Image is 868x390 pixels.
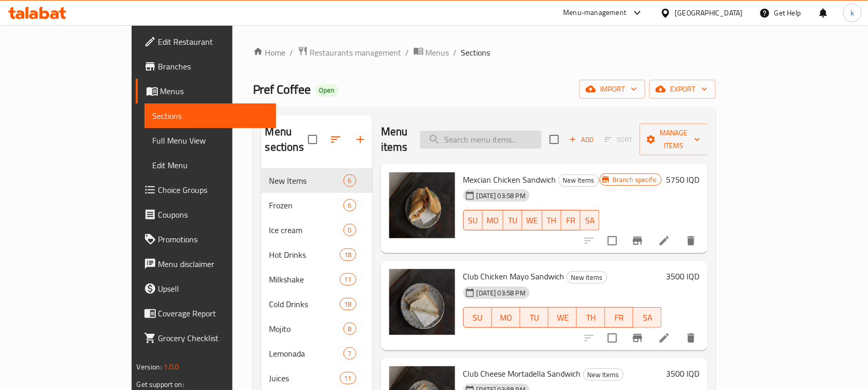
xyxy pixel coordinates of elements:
[136,276,277,301] a: Upsell
[261,267,373,292] div: Milkshake11
[269,323,343,335] span: Mojito
[348,127,373,152] button: Add section
[492,307,520,328] button: MO
[343,174,356,187] div: items
[583,368,624,381] div: New Items
[634,307,662,328] button: SA
[310,46,402,59] span: Restaurants management
[136,29,277,54] a: Edit Restaurant
[343,347,356,360] div: items
[389,172,455,238] img: Mexcian Chicken Sandwich
[153,134,268,147] span: Full Menu View
[261,242,373,267] div: Hot Drinks18
[344,225,356,235] span: 0
[340,273,356,286] div: items
[381,124,408,155] h2: Menu items
[565,132,598,148] button: Add
[549,307,577,328] button: WE
[527,213,538,228] span: WE
[666,172,699,187] h6: 5750 IQD
[340,299,356,309] span: 18
[648,127,700,152] span: Manage items
[144,153,277,178] a: Edit Menu
[340,374,356,383] span: 11
[315,84,339,97] div: Open
[463,307,492,328] button: SU
[454,46,457,59] li: /
[483,210,503,231] button: MO
[343,224,356,236] div: items
[144,128,277,153] a: Full Menu View
[658,83,708,96] span: export
[160,85,268,97] span: Menus
[158,233,268,245] span: Promotions
[638,310,658,325] span: SA
[315,86,339,95] span: Open
[553,310,573,325] span: WE
[625,326,650,350] button: Branch-specific-item
[136,326,277,350] a: Grocery Checklist
[496,310,516,325] span: MO
[136,178,277,202] a: Choice Groups
[581,310,601,325] span: TH
[269,347,343,360] span: Lemonada
[565,132,598,148] span: Add item
[158,60,268,73] span: Branches
[547,213,557,228] span: TH
[581,210,600,231] button: SA
[153,159,268,171] span: Edit Menu
[473,288,530,298] span: [DATE] 03:58 PM
[265,124,308,155] h2: Menu sections
[269,249,340,261] span: Hot Drinks
[562,210,581,231] button: FR
[468,310,488,325] span: SU
[577,307,605,328] button: TH
[290,46,294,59] li: /
[658,332,671,344] a: Edit menu item
[487,213,499,228] span: MO
[261,316,373,341] div: Mojito8
[420,131,541,149] input: search
[269,224,343,236] div: Ice cream
[649,80,716,99] button: export
[584,369,623,381] span: New Items
[344,176,356,186] span: 6
[658,235,671,247] a: Edit menu item
[158,307,268,320] span: Coverage Report
[269,298,340,310] div: Cold Drinks
[666,366,699,381] h6: 3500 IQD
[323,127,348,152] span: Sort sections
[503,210,522,231] button: TU
[585,213,595,228] span: SA
[269,199,343,211] span: Frozen
[389,269,455,335] img: Club Chicken Mayo Sandwich
[609,310,629,325] span: FR
[568,134,595,146] span: Add
[522,210,542,231] button: WE
[542,210,562,231] button: TH
[413,46,449,59] a: Menus
[461,46,491,59] span: Sections
[566,213,576,228] span: FR
[136,252,277,276] a: Menu disclaimer
[558,174,599,187] div: New Items
[136,301,277,326] a: Coverage Report
[544,129,565,150] span: Select section
[261,218,373,242] div: Ice cream0
[261,193,373,218] div: Frozen6
[473,191,530,201] span: [DATE] 03:58 PM
[625,228,650,253] button: Branch-specific-item
[136,202,277,227] a: Coupons
[344,201,356,210] span: 6
[602,230,623,252] span: Select to update
[136,227,277,252] a: Promotions
[158,36,268,48] span: Edit Restaurant
[559,174,599,186] span: New Items
[851,7,854,19] span: k
[302,129,323,150] span: Select all sections
[580,80,645,99] button: import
